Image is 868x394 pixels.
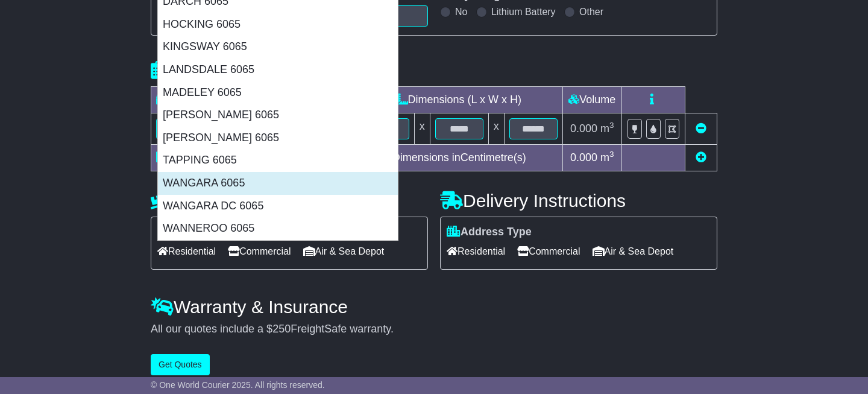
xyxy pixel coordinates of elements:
[303,242,385,261] span: Air & Sea Depot
[157,242,216,261] span: Residential
[600,122,614,135] span: m
[151,191,428,211] h4: Pickup Instructions
[158,172,398,195] div: WANGARA 6065
[579,6,603,17] label: Other
[455,6,467,17] label: No
[696,122,706,135] a: Remove this item
[356,87,562,113] td: Dimensions (L x W x H)
[151,145,252,171] td: Total
[491,6,556,17] label: Lithium Battery
[562,87,621,113] td: Volume
[447,226,532,239] label: Address Type
[440,191,717,211] h4: Delivery Instructions
[593,242,674,261] span: Air & Sea Depot
[228,242,291,261] span: Commercial
[158,195,398,218] div: WANGARA DC 6065
[151,87,252,113] td: Type
[447,242,505,261] span: Residential
[158,104,398,127] div: [PERSON_NAME] 6065
[151,354,210,375] button: Get Quotes
[488,113,504,145] td: x
[151,60,302,80] h4: Package details |
[272,323,291,335] span: 250
[158,127,398,150] div: [PERSON_NAME] 6065
[609,121,614,130] sup: 3
[609,150,614,159] sup: 3
[414,113,430,145] td: x
[570,122,597,135] span: 0.000
[570,151,597,164] span: 0.000
[600,151,614,164] span: m
[158,36,398,59] div: KINGSWAY 6065
[151,380,325,390] span: © One World Courier 2025. All rights reserved.
[696,151,706,164] a: Add new item
[151,323,717,336] div: All our quotes include a $ FreightSafe warranty.
[151,297,717,317] h4: Warranty & Insurance
[158,81,398,104] div: MADELEY 6065
[158,217,398,240] div: WANNEROO 6065
[158,59,398,81] div: LANDSDALE 6065
[158,149,398,172] div: TAPPING 6065
[517,242,580,261] span: Commercial
[158,13,398,36] div: HOCKING 6065
[356,145,562,171] td: Dimensions in Centimetre(s)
